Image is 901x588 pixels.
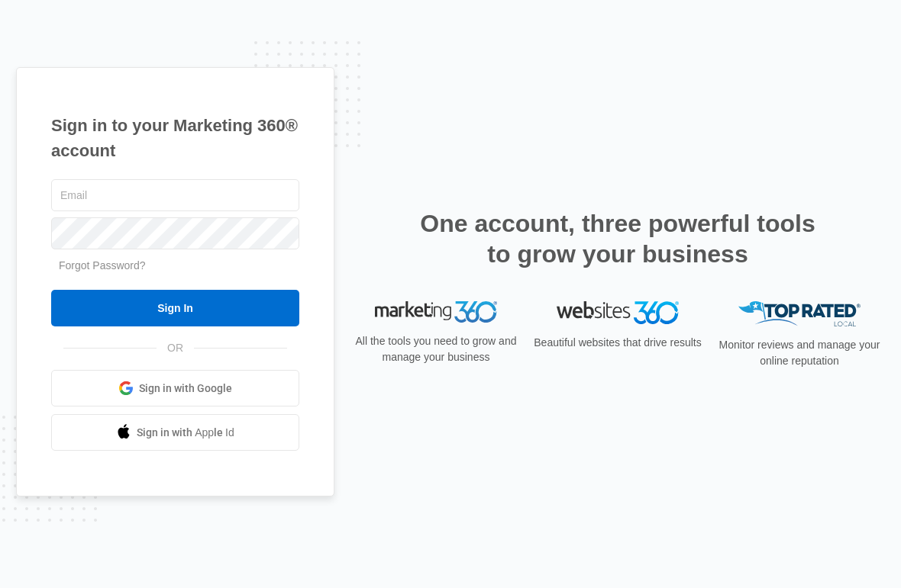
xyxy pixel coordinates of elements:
[139,381,232,397] span: Sign in with Google
[557,301,679,323] img: Websites 360
[157,340,194,356] span: OR
[51,414,299,451] a: Sign in with Apple Id
[51,179,299,211] input: Email
[51,113,299,163] h1: Sign in to your Marketing 360® account
[137,425,234,441] span: Sign in with Apple Id
[532,335,703,351] p: Beautiful websites that drive results
[714,337,885,369] p: Monitor reviews and manage your online reputation
[350,333,522,365] p: All the tools you need to grow and manage your business
[59,259,146,272] a: Forgot Password?
[51,290,299,326] input: Sign In
[415,208,820,269] h2: One account, three powerful tools to grow your business
[375,301,497,323] img: Marketing 360
[738,301,861,326] img: Top Rated Local
[51,370,299,406] a: Sign in with Google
